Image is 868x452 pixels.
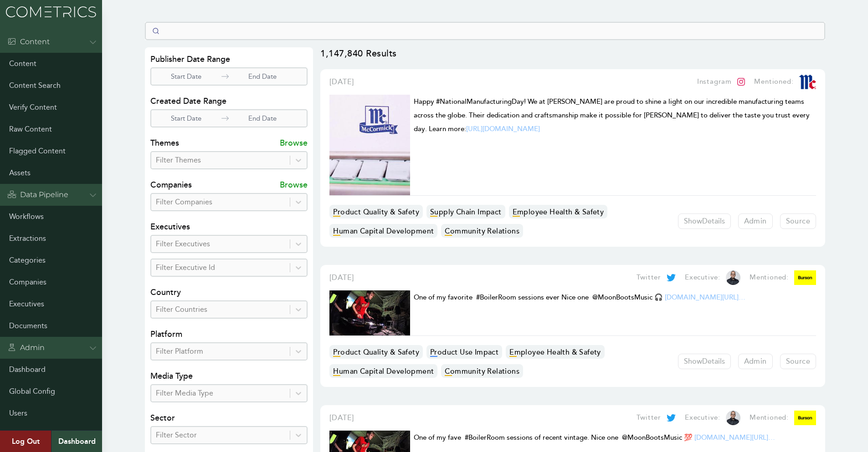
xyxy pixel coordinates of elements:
h4: Created Date Range [150,95,308,109]
h4: Executives [150,220,308,235]
span: [DATE] [329,77,354,86]
p: 1,147,840 Results [320,47,825,69]
a: [DATE] [329,412,354,423]
h4: Publisher Date Range [150,53,308,67]
p: Browse [280,137,308,151]
p: Twitter [637,272,661,283]
button: ShowDetails [678,354,731,369]
p: End Date [229,71,297,82]
span: [DATE] [329,413,354,422]
a: [DOMAIN_NAME][URL]… [665,293,745,302]
a: [DATE] [329,272,354,283]
p: Product Use Impact [426,345,502,359]
h4: Country [150,286,308,300]
p: Human Capital Development [329,364,437,378]
p: Mentioned: [754,76,793,87]
h4: Companies [150,178,192,193]
p: Executive: [685,272,720,283]
button: ShowDetails [678,213,731,229]
a: Admin [738,213,773,229]
p: Human Capital Development [329,224,437,238]
p: Executive: [685,412,720,423]
p: Start Date [151,113,221,124]
h4: Platform [150,328,308,342]
h4: Media Type [150,370,308,384]
span: One of my favorite #BoilerRoom sessions ever Nice one @MoonBootsMusic 🎧 [414,293,745,302]
p: End Date [229,113,297,124]
h4: Themes [150,137,179,151]
p: Community Relations [441,364,523,378]
span: [DATE] [329,273,354,282]
a: [URL][DOMAIN_NAME] [466,125,540,133]
a: [DATE] [329,76,354,87]
p: Browse [280,178,308,193]
div: Admin [7,342,45,353]
a: Dashboard [51,431,102,452]
div: Data Pipeline [7,189,68,200]
p: Instagram [697,76,732,87]
p: Mentioned: [750,412,789,423]
p: Employee Health & Safety [509,205,608,218]
a: Source [780,213,816,229]
img: Cometrics Content Result Image [329,95,410,195]
div: Content [7,36,50,47]
input: Search [145,22,825,40]
p: Start Date [151,71,221,82]
p: Employee Health & Safety [506,345,605,359]
img: Cometrics Content Result Image [329,290,410,335]
a: Admin [738,354,773,369]
span: One of my fave #BoilerRoom sessions of recent vintage. Nice one @MoonBootsMusic 💯 [414,433,775,442]
p: Product Quality & Safety [329,205,423,218]
h4: Sector [150,411,308,426]
p: Mentioned: [750,272,789,283]
p: Twitter [637,412,661,423]
p: Community Relations [441,224,523,238]
a: Source [780,354,816,369]
p: Supply Chain Impact [426,205,505,218]
p: Product Quality & Safety [329,345,423,359]
span: Happy #NationalManufacturingDay! We at [PERSON_NAME] are proud to shine a light on our incredible... [414,97,810,133]
a: [DOMAIN_NAME][URL]… [694,433,775,442]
